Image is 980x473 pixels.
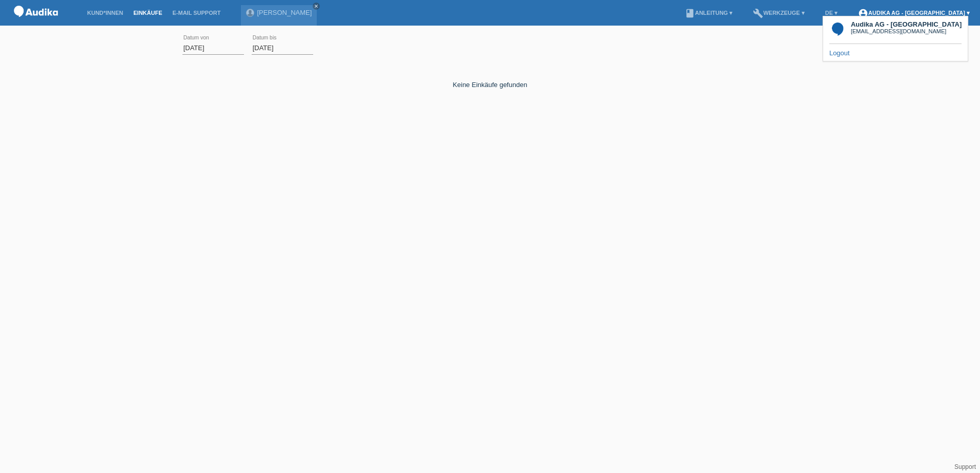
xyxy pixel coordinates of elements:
div: Keine Einkäufe gefunden [182,66,798,89]
a: buildWerkzeuge ▾ [748,10,810,16]
div: [EMAIL_ADDRESS][DOMAIN_NAME] [851,28,962,34]
a: bookAnleitung ▾ [680,10,738,16]
b: Audika AG - [GEOGRAPHIC_DATA] [851,20,962,28]
a: DE ▾ [820,10,843,16]
a: close [313,3,320,10]
a: Support [954,463,976,470]
a: account_circleAudika AG - [GEOGRAPHIC_DATA] ▾ [853,10,975,16]
i: account_circle [858,8,868,18]
img: 17955_square.png [829,20,846,37]
a: POS — MF Group [10,20,62,28]
i: book [685,8,695,18]
i: build [753,8,763,18]
a: [PERSON_NAME] [257,9,312,16]
a: E-Mail Support [168,10,226,16]
a: Logout [829,49,850,57]
a: Kund*innen [82,10,128,16]
a: Einkäufe [128,10,167,16]
i: close [314,4,319,9]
